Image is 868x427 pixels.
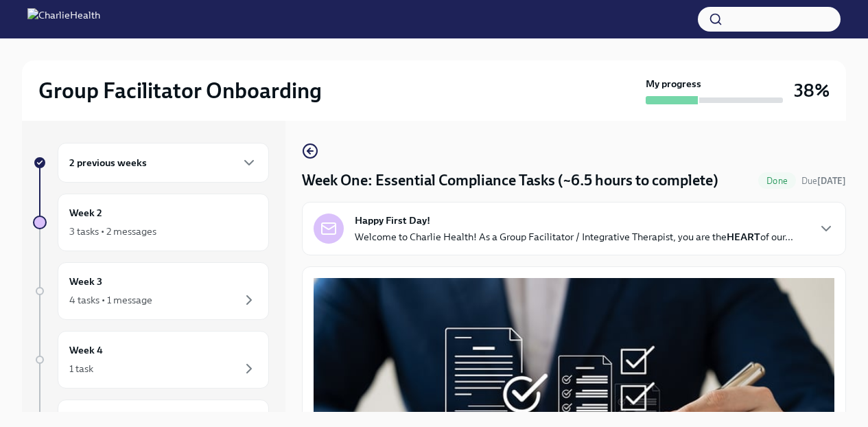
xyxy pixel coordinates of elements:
strong: Happy First Day! [355,213,430,227]
h6: Week 4 [69,343,103,358]
strong: My progress [646,77,701,91]
a: Week 34 tasks • 1 message [33,262,269,320]
h6: Week 5 [69,411,102,426]
h6: Week 3 [69,274,102,289]
h4: Week One: Essential Compliance Tasks (~6.5 hours to complete) [302,170,718,191]
div: 4 tasks • 1 message [69,293,152,307]
h6: 2 previous weeks [69,155,147,170]
div: 2 previous weeks [58,143,269,183]
img: CharlieHealth [27,8,100,30]
strong: [DATE] [817,176,846,186]
a: Week 41 task [33,331,269,389]
div: 3 tasks • 2 messages [69,224,156,238]
span: Done [758,176,796,186]
strong: HEART [727,231,760,243]
h3: 38% [794,78,830,103]
h6: Week 2 [69,205,102,220]
div: 1 task [69,362,93,376]
a: Week 23 tasks • 2 messages [33,194,269,251]
p: Welcome to Charlie Health! As a Group Facilitator / Integrative Therapist, you are the of our... [355,230,793,244]
h2: Group Facilitator Onboarding [38,77,322,104]
span: Due [801,176,846,186]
